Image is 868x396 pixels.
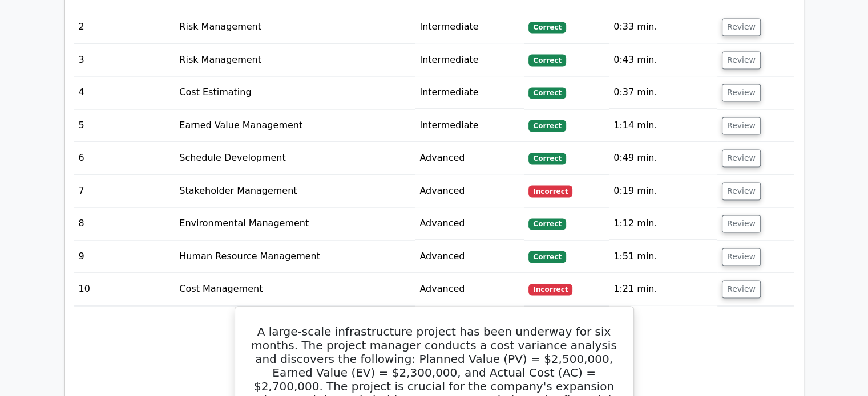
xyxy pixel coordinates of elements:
[609,76,717,109] td: 0:37 min.
[175,207,415,240] td: Environmental Management
[528,153,566,164] span: Correct
[609,273,717,305] td: 1:21 min.
[415,175,524,207] td: Advanced
[722,84,761,101] button: Review
[609,207,717,240] td: 1:12 min.
[175,142,415,174] td: Schedule Development
[175,109,415,142] td: Earned Value Management
[722,182,761,200] button: Review
[74,11,175,43] td: 2
[74,175,175,207] td: 7
[74,109,175,142] td: 5
[528,54,566,66] span: Correct
[415,142,524,174] td: Advanced
[528,120,566,131] span: Correct
[74,273,175,305] td: 10
[609,44,717,76] td: 0:43 min.
[609,175,717,207] td: 0:19 min.
[74,44,175,76] td: 3
[175,175,415,207] td: Stakeholder Management
[722,248,761,266] button: Review
[722,117,761,134] button: Review
[415,109,524,142] td: Intermediate
[609,11,717,43] td: 0:33 min.
[415,273,524,305] td: Advanced
[415,44,524,76] td: Intermediate
[609,109,717,142] td: 1:14 min.
[722,51,761,69] button: Review
[74,142,175,174] td: 6
[74,207,175,240] td: 8
[74,240,175,273] td: 9
[609,240,717,273] td: 1:51 min.
[609,142,717,174] td: 0:49 min.
[175,273,415,305] td: Cost Management
[74,76,175,109] td: 4
[415,240,524,273] td: Advanced
[722,18,761,36] button: Review
[528,22,566,33] span: Correct
[175,240,415,273] td: Human Resource Management
[415,207,524,240] td: Advanced
[722,280,761,298] button: Review
[528,251,566,262] span: Correct
[528,87,566,99] span: Correct
[175,76,415,109] td: Cost Estimating
[528,284,572,295] span: Incorrect
[722,149,761,167] button: Review
[175,11,415,43] td: Risk Management
[415,76,524,109] td: Intermediate
[722,215,761,232] button: Review
[528,218,566,230] span: Correct
[415,11,524,43] td: Intermediate
[175,44,415,76] td: Risk Management
[528,185,572,197] span: Incorrect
